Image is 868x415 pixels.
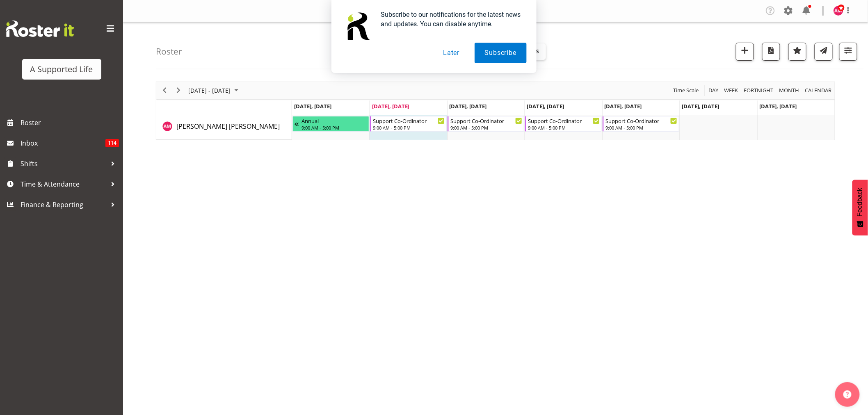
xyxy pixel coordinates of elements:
[724,85,739,96] span: Week
[804,85,834,96] button: Month
[21,116,119,129] span: Roster
[176,122,280,131] span: [PERSON_NAME] [PERSON_NAME]
[450,124,522,131] div: 9:00 AM - 5:00 PM
[373,124,445,131] div: 9:00 AM - 5:00 PM
[605,116,677,125] div: Support Co-Ordinator
[302,124,367,131] div: 9:00 AM - 5:00 PM
[672,85,701,96] button: Time Scale
[187,85,231,96] span: [DATE] - [DATE]
[21,178,107,190] span: Time & Attendance
[525,116,602,132] div: Alicia Mark"s event - Support Co-Ordinator Begin From Thursday, October 2, 2025 at 9:00:00 AM GMT...
[176,121,280,131] a: [PERSON_NAME] [PERSON_NAME]
[528,116,600,125] div: Support Co-Ordinator
[450,103,487,110] span: [DATE], [DATE]
[21,157,107,170] span: Shifts
[294,103,331,110] span: [DATE], [DATE]
[448,116,524,132] div: Alicia Mark"s event - Support Co-Ordinator Begin From Wednesday, October 1, 2025 at 9:00:00 AM GM...
[341,10,374,43] img: notification icon
[156,115,292,140] td: Alicia Mark resource
[21,198,107,211] span: Finance & Reporting
[857,188,864,217] span: Feedback
[433,43,470,63] button: Later
[804,85,833,96] span: calendar
[373,116,445,125] div: Support Co-Ordinator
[743,85,774,96] span: Fortnight
[673,85,700,96] span: Time Scale
[302,116,367,125] div: Annual
[779,85,800,96] span: Month
[743,85,775,96] button: Fortnight
[723,85,740,96] button: Timeline Week
[528,124,600,131] div: 9:00 AM - 5:00 PM
[475,43,527,63] button: Subscribe
[105,139,119,147] span: 114
[778,85,801,96] button: Timeline Month
[171,82,185,99] div: next period
[527,103,564,110] span: [DATE], [DATE]
[605,124,677,131] div: 9:00 AM - 5:00 PM
[173,85,184,96] button: Next
[187,85,242,96] button: September 2025
[605,103,642,110] span: [DATE], [DATE]
[852,180,868,235] button: Feedback - Show survey
[374,10,527,29] div: Subscribe to our notifications for the latest news and updates. You can disable anytime.
[292,115,835,140] table: Timeline Week of September 30, 2025
[708,85,720,96] button: Timeline Day
[603,116,679,132] div: Alicia Mark"s event - Support Co-Ordinator Begin From Friday, October 3, 2025 at 9:00:00 AM GMT+1...
[158,82,171,99] div: previous period
[185,82,243,99] div: Sep 29 - Oct 05, 2025
[159,85,170,96] button: Previous
[843,390,852,399] img: help-xxl-2.png
[292,116,369,132] div: Alicia Mark"s event - Annual Begin From Monday, August 25, 2025 at 9:00:00 AM GMT+12:00 Ends At M...
[372,103,409,110] span: [DATE], [DATE]
[450,116,522,125] div: Support Co-Ordinator
[708,85,720,96] span: Day
[370,116,447,132] div: Alicia Mark"s event - Support Co-Ordinator Begin From Tuesday, September 30, 2025 at 9:00:00 AM G...
[156,82,835,140] div: Timeline Week of September 30, 2025
[760,103,797,110] span: [DATE], [DATE]
[21,137,105,149] span: Inbox
[682,103,720,110] span: [DATE], [DATE]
